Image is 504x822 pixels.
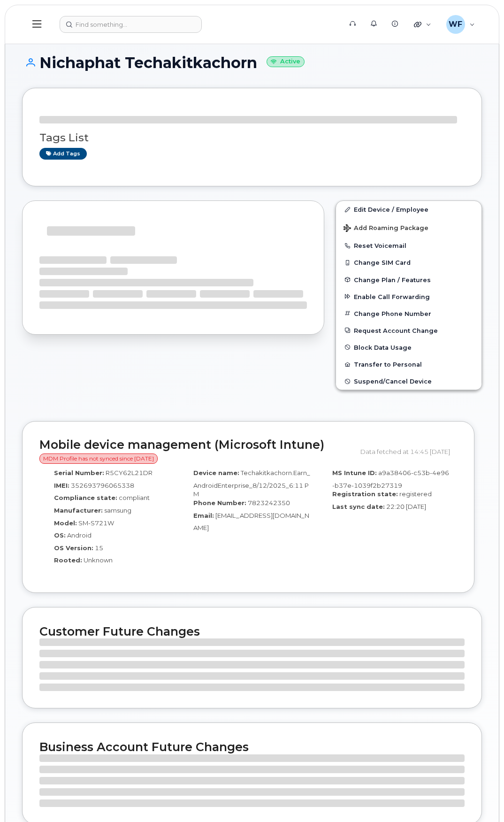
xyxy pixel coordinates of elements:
button: Block Data Usage [336,339,481,356]
label: Last sync date: [332,502,385,511]
label: Device name: [193,469,239,477]
span: compliant [119,494,150,501]
button: Reset Voicemail [336,237,481,254]
span: 15 [95,544,103,552]
div: Data fetched at 14:45 [DATE] [360,443,457,461]
span: Unknown [84,556,113,564]
h3: Tags List [39,132,465,144]
span: Enable Call Forwarding [354,293,430,300]
button: Suspend/Cancel Device [336,373,481,390]
label: OS Version: [54,544,93,553]
span: [EMAIL_ADDRESS][DOMAIN_NAME] [193,512,309,532]
a: Edit Device / Employee [336,201,481,218]
small: Active [267,56,305,67]
button: Change SIM Card [336,254,481,271]
span: Add Roaming Package [344,224,428,233]
span: Android [67,531,92,539]
span: SM-S721W [78,519,114,527]
h2: Mobile device management (Microsoft Intune) [39,438,353,464]
span: Techakitkachorn.Earn_AndroidEnterprise_8/12/2025_6:11 PM [193,469,310,498]
label: Registration state: [332,490,398,499]
label: MS Intune ID: [332,469,377,477]
button: Change Plan / Features [336,271,481,288]
span: 352693796065338 [71,482,134,489]
label: Phone Number: [193,499,246,507]
span: Change Plan / Features [354,276,431,283]
span: R5CY62L21DR [106,469,153,476]
button: Transfer to Personal [336,356,481,373]
button: Enable Call Forwarding [336,288,481,305]
label: Serial Number: [54,469,104,477]
h2: Customer Future Changes [39,624,465,638]
h1: Nichaphat Techakitkachorn [22,54,482,71]
span: Suspend/Cancel Device [354,378,432,385]
label: Compliance state: [54,493,117,502]
label: IMEI: [54,481,69,490]
button: Add Roaming Package [336,218,481,237]
a: Add tags [39,148,87,160]
button: Request Account Change [336,322,481,339]
span: registered [399,490,432,498]
label: OS: [54,531,66,540]
span: 7823242350 [248,499,290,507]
span: MDM Profile has not synced since [DATE] [39,453,158,464]
label: Manufacturer: [54,506,103,515]
h2: Business Account Future Changes [39,740,465,754]
label: Email: [193,511,214,520]
label: Model: [54,519,77,528]
span: a9a38406-c53b-4e96-b37e-1039f2b27319 [332,469,449,489]
label: Rooted: [54,556,82,565]
button: Change Phone Number [336,305,481,322]
span: samsung [104,507,131,514]
span: 22:20 [DATE] [386,503,426,510]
